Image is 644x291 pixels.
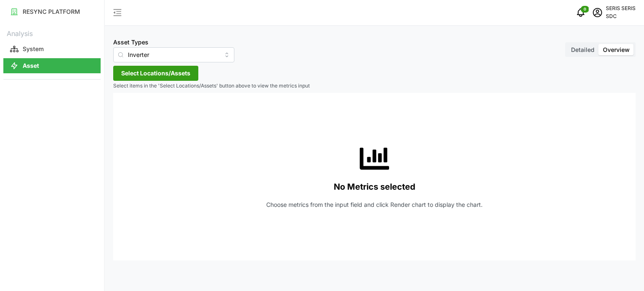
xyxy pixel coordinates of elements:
p: RESYNC PLATFORM [23,8,80,16]
button: schedule [589,4,606,21]
span: 0 [584,6,586,12]
a: RESYNC PLATFORM [3,3,101,20]
span: Overview [603,46,630,53]
p: Analysis [3,27,101,39]
p: No Metrics selected [334,180,415,194]
button: System [3,41,101,57]
span: Detailed [571,46,595,53]
button: notifications [572,4,589,21]
p: System [23,45,44,53]
p: Select items in the 'Select Locations/Assets' button above to view the metrics input [113,82,636,90]
label: Asset Types [113,38,148,47]
p: SDC [606,13,636,21]
a: Asset [3,57,101,74]
span: Select Locations/Assets [121,66,190,80]
p: Choose metrics from the input field and click Render chart to display the chart. [266,201,483,209]
a: System [3,41,101,57]
p: SERIS SERIS [606,5,636,13]
button: RESYNC PLATFORM [3,4,101,19]
button: Asset [3,58,101,73]
button: Select Locations/Assets [113,66,198,81]
p: Asset [23,62,39,70]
